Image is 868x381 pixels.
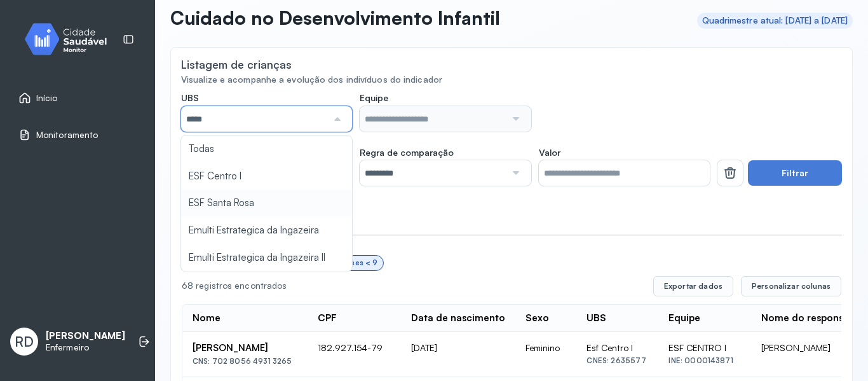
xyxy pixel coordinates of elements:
[587,312,606,324] div: UBS
[308,332,401,377] td: 182.927.154-79
[193,342,297,354] div: [PERSON_NAME]
[668,312,700,324] div: Equipe
[752,281,831,291] span: Personalizar colunas
[46,342,125,353] p: Enfermeiro
[411,312,505,324] div: Data de nascimento
[653,276,733,296] button: Exportar dados
[181,92,199,104] span: UBS
[181,74,842,85] div: Visualize e acompanhe a evolução dos indivíduos do indicador
[360,147,454,158] span: Regra de comparação
[18,128,137,141] a: Monitoramento
[181,190,352,217] li: ESF Santa Rosa
[668,356,741,365] div: INE: 0000143871
[193,312,220,324] div: Nome
[401,332,515,377] td: [DATE]
[515,332,576,377] td: Feminino
[587,342,648,354] div: Esf Centro I
[318,312,337,324] div: CPF
[13,20,128,58] img: monitor.svg
[18,92,137,104] a: Início
[182,281,643,291] div: 68 registros encontrados
[170,6,500,29] p: Cuidado no Desenvolvimento Infantil
[181,163,352,190] li: ESF Centro I
[668,342,741,354] div: ESF CENTRO I
[181,58,292,71] div: Listagem de crianças
[761,312,862,324] div: Nome do responsável
[748,160,842,186] button: Filtrar
[193,357,297,366] div: CNS: 702 8056 4931 3265
[181,135,352,163] li: Todas
[181,217,352,244] li: Emulti Estrategica da Ingazeira
[15,333,34,350] span: RD
[587,356,648,365] div: CNES: 2635577
[539,147,560,158] span: Valor
[360,92,388,104] span: Equipe
[36,93,58,104] span: Início
[741,276,841,296] button: Personalizar colunas
[526,312,549,324] div: Sexo
[46,330,125,342] p: [PERSON_NAME]
[181,244,352,272] li: Emulti Estrategica da Ingazeira II
[36,130,98,141] span: Monitoramento
[702,15,848,26] div: Quadrimestre atual: [DATE] a [DATE]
